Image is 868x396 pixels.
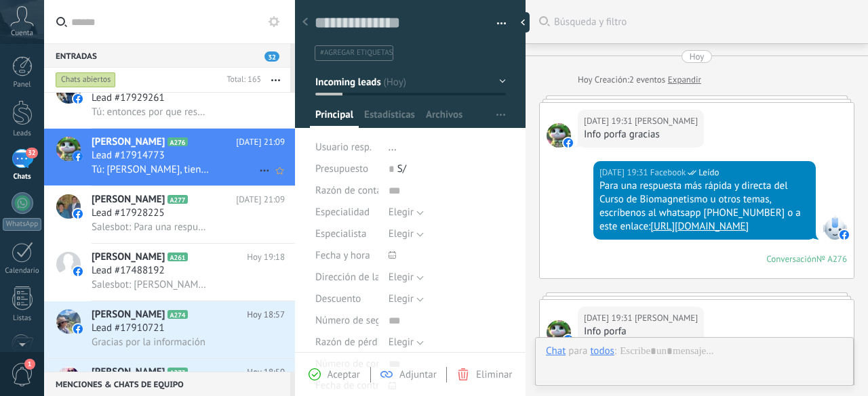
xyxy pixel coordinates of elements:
span: Adjuntar [399,368,437,381]
span: A277 [167,195,187,204]
span: S/ [397,162,406,175]
span: [PERSON_NAME] [92,308,165,322]
span: para [568,345,587,358]
span: Presupuesto [315,162,368,175]
span: Estadísticas [364,108,415,128]
span: 32 [26,148,37,158]
span: Usuario resp. [315,141,372,154]
span: Principal [315,108,353,128]
span: [DATE] 21:09 [236,135,285,149]
a: avataricon[PERSON_NAME]A274Hoy 18:57Lead #17910721Gracias por la información [44,301,295,358]
span: Lead #17488192 [92,264,165,278]
div: Especialista [315,223,378,245]
button: Elegir [389,288,424,310]
div: Info porfa gracias [584,128,698,141]
div: [DATE] 19:31 [599,166,650,179]
div: Hoy [578,73,595,87]
span: Lead #17929261 [92,91,165,105]
span: [PERSON_NAME] [92,193,165,206]
a: Expandir [668,73,701,87]
span: A273 [167,368,187,376]
span: Salesbot: Para una respuesta más rápida y directa del Curso de Biomagnetismo u otros temas, escrí... [92,221,210,234]
a: [URL][DOMAIN_NAME] [650,220,749,233]
span: Margarita Hernandez [635,311,698,325]
div: Creación: [578,73,701,87]
span: Lead #17928225 [92,206,165,220]
div: Razón de contacto [315,180,378,202]
a: avataricon[PERSON_NAME]A277[DATE] 21:09Lead #17928225Salesbot: Para una respuesta más rápida y di... [44,186,295,243]
span: Fecha y hora [315,250,370,261]
span: Hoy 19:18 [247,250,285,264]
span: Dirección de la clínica [315,272,411,282]
span: Hoy 18:50 [247,366,285,379]
div: Especialidad [315,202,378,223]
div: Número de seguro [315,310,378,332]
div: Panel [3,81,42,89]
span: Elegir [389,227,414,240]
span: ... [389,141,397,154]
div: Info porfa [584,325,698,338]
img: facebook-sm.svg [564,138,573,148]
img: icon [73,267,83,276]
span: Tú: [PERSON_NAME], tienes un numero de whatsapp para darte la informacion? [92,163,210,176]
span: [PERSON_NAME] [92,366,165,379]
button: Elegir [389,202,424,223]
img: icon [73,209,83,219]
span: A274 [167,310,187,319]
div: Descuento [315,288,378,310]
a: avataricon[PERSON_NAME]A261Hoy 19:18Lead #17488192Salesbot: [PERSON_NAME], ¿quieres recibir noved... [44,244,295,301]
span: Tú: entonces por que respondes a nuestra publicidad? [92,106,210,118]
a: avatariconLead #17929261Tú: entonces por que respondes a nuestra publicidad? [44,71,295,128]
div: Listas [3,314,42,323]
span: Archivos [426,108,462,128]
div: Calendario [3,267,42,276]
span: Eliminar [476,368,512,381]
span: A261 [167,252,187,261]
div: Hoy [690,50,705,63]
div: [DATE] 19:31 [584,311,635,325]
div: todos [590,345,614,357]
span: Búsqueda y filtro [554,16,854,28]
span: Especialista [315,229,366,239]
button: Elegir [389,223,424,245]
span: [DATE] 21:09 [236,193,285,206]
span: Lead #17914773 [92,149,165,162]
span: Salesbot: [PERSON_NAME], ¿quieres recibir novedades y promociones de la Escuela Cetim? Déjanos tu... [92,278,210,291]
div: Usuario resp. [315,137,378,158]
button: Elegir [389,332,424,353]
span: : [614,345,616,358]
span: Aceptar [328,368,360,381]
img: icon [73,94,83,104]
div: № A276 [816,253,847,265]
div: Ocultar [516,12,530,32]
span: 2 eventos [629,73,665,87]
div: [DATE] 19:31 [584,114,635,128]
div: Menciones & Chats de equipo [44,372,290,396]
span: Hoy 18:57 [247,308,285,322]
div: Razón de pérdida [315,332,378,353]
button: Elegir [389,267,424,288]
span: Facebook [650,166,686,179]
div: Fecha y hora [315,245,378,267]
div: Chats abiertos [56,72,116,88]
div: WhatsApp [3,218,41,231]
img: facebook-sm.svg [840,230,849,240]
span: Elegir [389,336,414,349]
span: Margarita Hernandez [635,114,698,128]
span: 1 [24,359,35,370]
span: 32 [264,51,279,62]
span: Elegir [389,206,414,219]
div: Entradas [44,43,290,68]
a: avataricon[PERSON_NAME]A276[DATE] 21:09Lead #17914773Tú: [PERSON_NAME], tienes un numero de whats... [44,129,295,185]
div: Chats [3,173,42,181]
div: Leads [3,129,42,138]
img: icon [73,152,83,161]
span: Leído [698,166,719,179]
img: facebook-sm.svg [564,335,573,345]
span: Número de seguro [315,315,395,326]
span: Especialidad [315,207,370,217]
span: Cuenta [11,29,33,38]
span: Elegir [389,292,414,305]
span: [PERSON_NAME] [92,250,165,264]
span: Elegir [389,271,414,284]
